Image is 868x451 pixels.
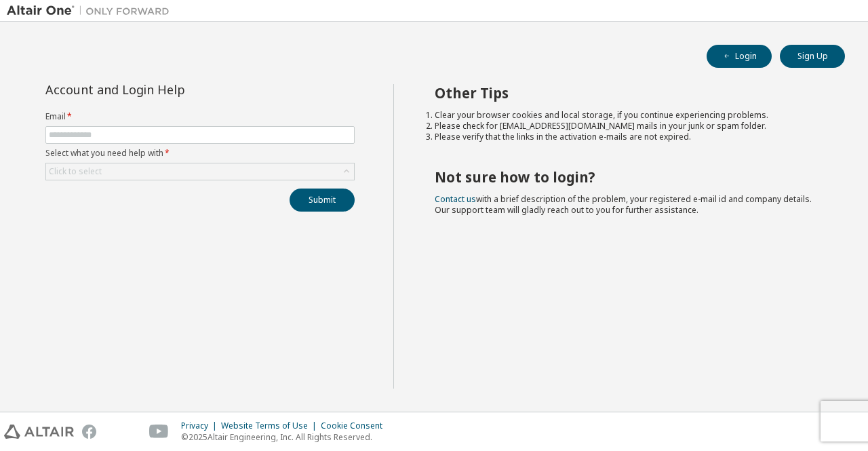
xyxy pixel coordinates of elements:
label: Select what you need help with [45,148,355,159]
button: Login [707,45,772,68]
div: Account and Login Help [45,84,293,95]
li: Clear your browser cookies and local storage, if you continue experiencing problems. [435,110,821,121]
label: Email [45,111,355,122]
div: Click to select [46,163,354,180]
p: © 2025 Altair Engineering, Inc. All Rights Reserved. [181,431,391,443]
img: Altair One [7,4,176,18]
div: Cookie Consent [321,420,391,431]
h2: Other Tips [435,84,821,102]
h2: Not sure how to login? [435,168,821,186]
div: Click to select [49,166,102,177]
div: Privacy [181,420,221,431]
button: Sign Up [780,45,845,68]
a: Contact us [435,193,476,205]
li: Please verify that the links in the activation e-mails are not expired. [435,132,821,142]
div: Website Terms of Use [221,420,321,431]
button: Submit [290,189,355,212]
li: Please check for [EMAIL_ADDRESS][DOMAIN_NAME] mails in your junk or spam folder. [435,121,821,132]
img: altair_logo.svg [4,425,74,439]
img: facebook.svg [82,425,96,439]
img: youtube.svg [149,425,169,439]
span: with a brief description of the problem, your registered e-mail id and company details. Our suppo... [435,193,812,216]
